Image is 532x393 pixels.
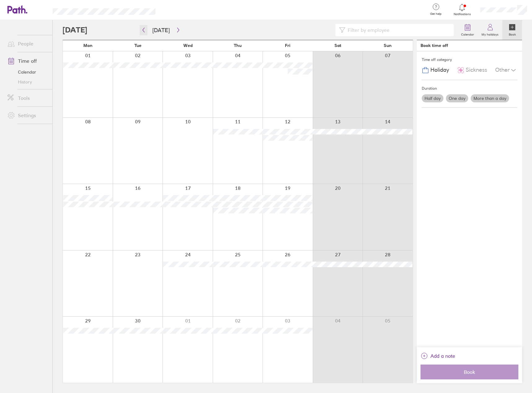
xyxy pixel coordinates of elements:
span: Holiday [430,67,449,73]
label: Half day [422,94,443,102]
a: Calendar [457,20,478,40]
div: Time off category [422,55,517,64]
input: Filter by employee [345,24,450,36]
span: Sun [384,43,392,48]
span: Wed [183,43,193,48]
a: My holidays [478,20,502,40]
span: Tue [134,43,142,48]
a: Calendar [2,67,52,77]
span: Mon [83,43,93,48]
label: More than a day [471,94,509,102]
a: Settings [2,109,52,122]
span: Add a note [430,351,455,361]
label: One day [446,94,468,102]
a: Tools [2,92,52,104]
div: Book time off [421,43,448,48]
a: Notifications [452,3,472,16]
div: Duration [422,84,517,93]
a: People [2,37,52,50]
label: My holidays [478,31,502,36]
span: Thu [234,43,242,48]
span: Sat [334,43,341,48]
button: Add a note [421,351,455,361]
span: Book [425,369,514,375]
span: Get help [426,12,446,16]
button: [DATE] [147,25,175,35]
div: Other [495,64,517,76]
span: Sickness [466,67,487,73]
span: Fri [285,43,290,48]
label: Book [505,31,520,36]
a: Book [502,20,522,40]
a: Time off [2,55,52,67]
label: Calendar [457,31,478,36]
button: Book [421,365,518,379]
a: History [2,77,52,87]
span: Notifications [452,12,472,16]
